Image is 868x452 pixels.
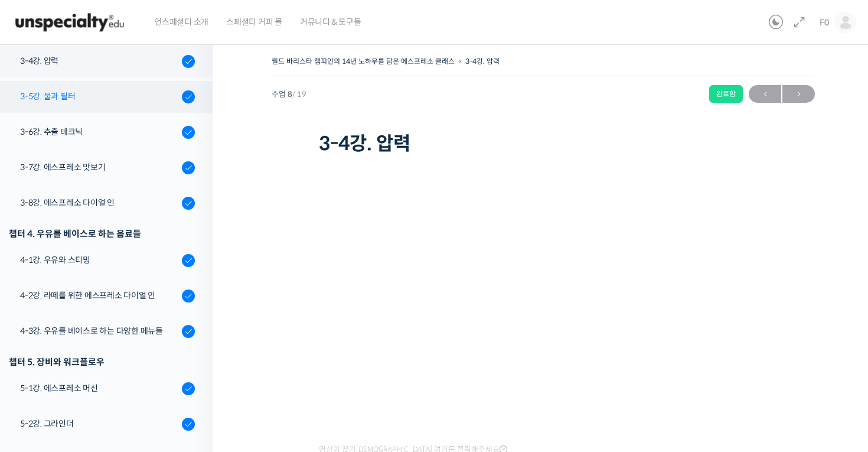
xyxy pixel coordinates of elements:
[37,372,44,381] span: 홈
[108,372,122,382] span: 대화
[152,354,227,383] a: 설정
[4,354,78,383] a: 홈
[182,372,197,381] span: 설정
[78,354,152,383] a: 대화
